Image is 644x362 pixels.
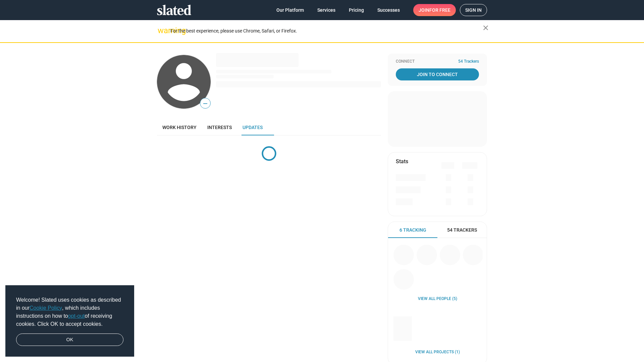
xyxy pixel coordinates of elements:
[396,158,408,165] mat-card-title: Stats
[5,285,134,357] div: cookieconsent
[415,350,460,355] a: View all Projects (1)
[418,296,457,302] a: View all People (5)
[377,4,400,16] span: Successes
[157,119,202,135] a: Work history
[276,4,304,16] span: Our Platform
[397,68,478,80] span: Join To Connect
[343,4,369,16] a: Pricing
[317,4,335,16] span: Services
[237,119,268,135] a: Updates
[458,59,479,64] span: 54 Trackers
[413,4,456,16] a: Joinfor free
[162,125,197,130] span: Work history
[399,227,426,233] span: 6 Tracking
[207,125,232,130] span: Interests
[349,4,364,16] span: Pricing
[372,4,405,16] a: Successes
[200,99,210,108] span: —
[396,59,479,64] div: Connect
[271,4,309,16] a: Our Platform
[447,227,477,233] span: 54 Trackers
[16,334,123,346] a: dismiss cookie message
[312,4,341,16] a: Services
[396,68,479,80] a: Join To Connect
[429,4,450,16] span: for free
[465,4,482,16] span: Sign in
[30,305,62,311] a: Cookie Policy
[460,4,487,16] a: Sign in
[243,125,263,130] span: Updates
[16,296,123,328] span: Welcome! Slated uses cookies as described in our , which includes instructions on how to of recei...
[202,119,237,135] a: Interests
[68,313,85,319] a: opt-out
[419,4,450,16] span: Join
[158,26,166,35] mat-icon: warning
[170,26,483,36] div: For the best experience, please use Chrome, Safari, or Firefox.
[482,24,490,32] mat-icon: close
